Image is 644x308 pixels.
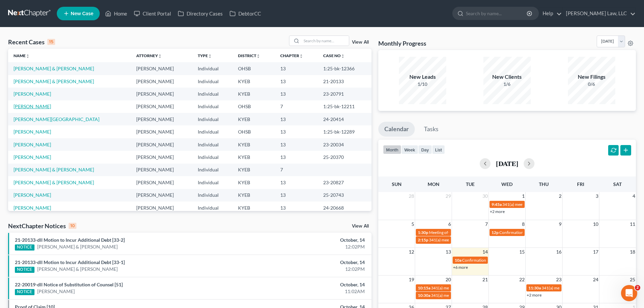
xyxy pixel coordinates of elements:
td: 7 [275,100,318,113]
td: 13 [275,138,318,151]
div: October, 14 [253,281,365,288]
td: Individual [192,176,233,189]
div: Recent Cases [8,38,55,46]
td: 13 [275,151,318,163]
div: NOTICE [15,244,34,251]
span: Tue [466,181,475,187]
td: [PERSON_NAME] [131,125,192,138]
i: unfold_more [158,54,162,58]
span: 341(a) meeting for [PERSON_NAME] [429,237,494,242]
a: [PERSON_NAME] & [PERSON_NAME] [14,180,94,185]
td: 13 [275,189,318,202]
td: 25-20370 [318,151,372,163]
div: NextChapter Notices [8,222,76,230]
input: Search by name... [302,36,349,46]
a: Attorneyunfold_more [136,53,162,58]
span: 341(a) meeting for [PERSON_NAME] [502,202,568,207]
span: 17 [592,248,599,256]
span: 21 [482,276,488,284]
a: +2 more [490,209,505,214]
span: 9:45a [492,202,502,207]
td: KYEB [233,189,275,202]
div: 15 [47,39,55,45]
span: New Case [71,11,93,16]
td: 13 [275,202,318,214]
div: 12:02PM [253,243,365,250]
td: [PERSON_NAME] [131,100,192,113]
a: Chapterunfold_more [280,53,303,58]
div: New Leads [399,73,446,81]
span: 10 [592,220,599,228]
a: [PERSON_NAME] Law, LLC [563,7,636,20]
td: [PERSON_NAME] [131,138,192,151]
td: Individual [192,202,233,214]
a: Directory Cases [174,7,226,20]
a: [PERSON_NAME] [14,142,51,147]
a: [PERSON_NAME] [14,192,51,198]
td: Individual [192,100,233,113]
td: 13 [275,113,318,125]
button: week [401,145,418,154]
span: 2:15p [418,237,428,242]
td: 25-20743 [318,189,372,202]
td: Individual [192,113,233,125]
td: [PERSON_NAME] [131,75,192,88]
a: Typeunfold_more [198,53,212,58]
span: 7 [484,220,488,228]
span: 14 [482,248,488,256]
a: DebtorCC [226,7,264,20]
td: KYEB [233,75,275,88]
a: Help [539,7,562,20]
span: 8 [521,220,525,228]
a: [PERSON_NAME] & [PERSON_NAME] [37,266,118,273]
td: 24-20668 [318,202,372,214]
span: 13 [445,248,452,256]
div: NOTICE [15,289,34,295]
td: Individual [192,88,233,100]
span: Confirmation hearing for [PERSON_NAME] & [PERSON_NAME] [499,230,612,235]
span: Confirmation hearing for [PERSON_NAME] [462,258,539,263]
td: KYEB [233,113,275,125]
span: 341(a) meeting for [PERSON_NAME] & [PERSON_NAME] [542,285,643,290]
td: 13 [275,88,318,100]
span: 29 [445,192,452,200]
td: Individual [192,189,233,202]
td: Individual [192,164,233,176]
td: 13 [275,75,318,88]
span: Mon [428,181,439,187]
a: [PERSON_NAME] [37,288,75,295]
div: 10 [69,223,76,229]
td: 1:25-bk-12366 [318,62,372,75]
button: month [383,145,401,154]
span: 12 [408,248,415,256]
td: 1:25-bk-12211 [318,100,372,113]
span: 1 [521,192,525,200]
input: Search by name... [466,7,528,20]
a: [PERSON_NAME] [14,154,51,160]
a: [PERSON_NAME] [14,205,51,211]
td: 23-20827 [318,176,372,189]
a: Home [102,7,130,20]
button: list [432,145,445,154]
a: 22-20019-dll Notice of Substitution of Counsel [51] [15,282,123,287]
a: Client Portal [130,7,174,20]
div: NOTICE [15,267,34,273]
td: Individual [192,138,233,151]
a: +6 more [453,265,468,270]
a: 21-20133-dll Motion to Incur Additional Debt [33-1] [15,259,125,265]
td: Individual [192,62,233,75]
span: 30 [482,192,488,200]
span: 24 [592,276,599,284]
span: 16 [555,248,562,256]
a: View All [352,40,369,45]
a: [PERSON_NAME] & [PERSON_NAME] [14,78,94,84]
a: Case Nounfold_more [323,53,345,58]
iframe: Intercom live chat [621,285,637,301]
div: October, 14 [253,259,365,266]
a: [PERSON_NAME] [14,103,51,109]
button: day [418,145,432,154]
td: [PERSON_NAME] [131,88,192,100]
span: 5 [411,220,415,228]
a: +2 more [527,292,542,298]
td: KYEB [233,138,275,151]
